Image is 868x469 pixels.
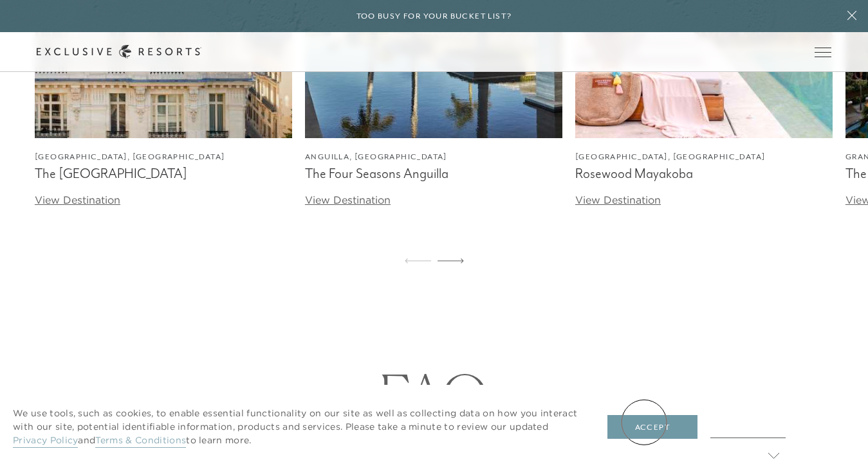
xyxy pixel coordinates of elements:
figcaption: The Four Seasons Anguilla [305,166,562,182]
a: Privacy Policy [13,434,78,448]
figcaption: [GEOGRAPHIC_DATA], [GEOGRAPHIC_DATA] [575,151,833,163]
a: Terms & Conditions [95,434,186,448]
p: We use tools, such as cookies, to enable essential functionality on our site as well as collectin... [13,407,582,447]
a: View Destination [305,193,391,206]
figcaption: Anguilla, [GEOGRAPHIC_DATA] [305,151,562,163]
figcaption: Rosewood Mayakoba [575,166,833,182]
button: Open navigation [815,48,831,57]
figcaption: [GEOGRAPHIC_DATA], [GEOGRAPHIC_DATA] [35,151,292,163]
h1: FAQ [73,367,795,425]
button: Accept [607,415,697,439]
figcaption: The [GEOGRAPHIC_DATA] [35,166,292,182]
a: View Destination [575,193,661,206]
h6: Too busy for your bucket list? [356,10,512,22]
a: View Destination [35,193,120,206]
